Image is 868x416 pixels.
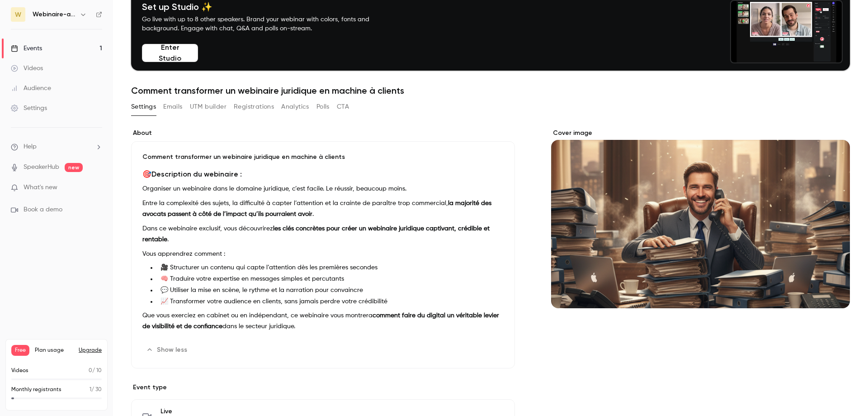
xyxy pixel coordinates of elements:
button: CTA [337,100,349,114]
span: W [15,10,21,19]
h1: Comment transformer un webinaire juridique en machine à clients [131,85,850,96]
span: new [65,163,83,172]
button: Show less [142,343,193,357]
button: UTM builder [190,100,226,114]
section: Cover image [551,129,850,308]
span: Help [24,142,37,152]
strong: Description du webinaire : [151,170,242,178]
p: Entre la complexité des sujets, la difficulté à capter l’attention et la crainte de paraître trop... [142,198,504,220]
li: help-dropdown-opener [11,142,102,152]
strong: les clés concrètes pour créer un webinaire juridique captivant, crédible et rentable [142,225,490,243]
button: Registrations [234,100,274,114]
li: 💬 Utiliser la mise en scène, le rythme et la narration pour convaincre [157,286,504,295]
button: Emails [163,100,182,114]
p: Event type [131,383,515,392]
div: Events [11,44,42,53]
li: 📈 Transformer votre audience en clients, sans jamais perdre votre crédibilité [157,297,504,306]
p: Go live with up to 8 other speakers. Brand your webinar with colors, fonts and background. Engage... [142,15,391,33]
button: Enter Studio [142,44,198,62]
button: Settings [131,100,156,114]
p: / 10 [89,367,102,375]
p: Vous apprendrez comment : [142,249,504,259]
span: 1 [90,387,91,392]
p: Monthly registrants [11,386,61,394]
button: Upgrade [79,347,102,354]
label: About [131,129,515,138]
p: Comment transformer un webinaire juridique en machine à clients [142,153,504,162]
button: Analytics [281,100,309,114]
h6: Webinaire-avocats [33,10,76,19]
span: What's new [24,183,57,192]
p: Videos [11,367,28,375]
button: Polls [316,100,330,114]
p: / 30 [90,386,102,394]
span: Plan usage [35,347,73,354]
p: Organiser un webinaire dans le domaine juridique, c’est facile. Le réussir, beaucoup moins. [142,183,504,194]
p: Dans ce webinaire exclusif, vous découvrirez . [142,223,504,245]
h4: Set up Studio ✨ [142,1,391,12]
span: Free [11,345,29,356]
span: Book a demo [24,205,62,215]
li: 🧠 Traduire votre expertise en messages simples et percutants [157,274,504,284]
div: Videos [11,64,43,73]
span: 0 [89,368,92,373]
h3: 🎯 [142,169,504,180]
span: Live [160,407,235,416]
div: Audience [11,84,51,93]
li: 🎥 Structurer un contenu qui capte l’attention dès les premières secondes [157,263,504,273]
div: Settings [11,104,47,113]
label: Cover image [551,129,850,138]
p: Que vous exerciez en cabinet ou en indépendant, ce webinaire vous montrera dans le secteur juridi... [142,310,504,332]
a: SpeakerHub [24,163,59,172]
